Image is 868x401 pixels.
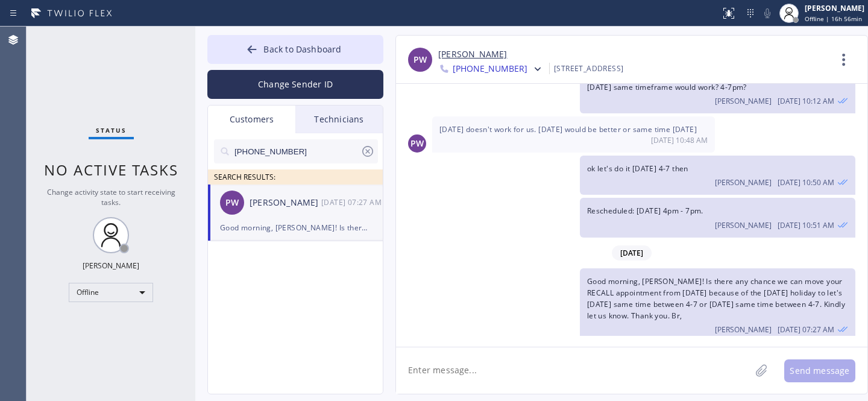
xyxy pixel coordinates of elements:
[220,221,371,235] div: Good morning, [PERSON_NAME]! Is there any chance we can move your RECALL appointment from [DATE] ...
[44,160,178,180] span: No active tasks
[587,276,845,321] span: Good morning, [PERSON_NAME]! Is there any chance we can move your RECALL appointment from [DATE] ...
[805,3,864,13] div: [PERSON_NAME]
[784,359,855,382] button: Send message
[295,106,383,133] div: Technicians
[715,220,772,230] span: [PERSON_NAME]
[96,126,127,134] span: Status
[580,156,855,195] div: 08/25/2025 9:50 AM
[587,82,747,92] span: [DATE] same timeframe would work? 4-7pm?
[587,163,688,174] span: ok let's do it [DATE] 4-7 then
[587,206,703,216] span: Rescheduled: [DATE] 4pm - 7pm.
[83,260,139,271] div: [PERSON_NAME]
[438,48,507,62] a: [PERSON_NAME]
[554,62,623,75] div: [STREET_ADDRESS]
[778,220,834,230] span: [DATE] 10:51 AM
[778,324,834,335] span: [DATE] 07:27 AM
[69,283,153,302] div: Offline
[233,139,360,163] input: Search
[207,35,383,64] button: Back to Dashboard
[207,70,383,99] button: Change Sender ID
[214,172,275,182] span: SEARCH RESULTS:
[715,177,772,188] span: [PERSON_NAME]
[580,198,855,237] div: 08/25/2025 9:51 AM
[432,116,715,153] div: 08/25/2025 9:48 AM
[414,53,427,67] span: PW
[225,196,239,210] span: PW
[612,245,652,260] span: [DATE]
[453,63,527,77] span: [PHONE_NUMBER]
[410,137,424,151] span: PW
[759,5,776,22] button: Mute
[778,96,834,106] span: [DATE] 10:12 AM
[439,124,697,134] span: [DATE] doesn't work for us. [DATE] would be better or same time [DATE]
[778,177,834,188] span: [DATE] 10:50 AM
[580,268,855,343] div: 08/28/2025 9:27 AM
[208,106,295,133] div: Customers
[321,195,384,209] div: 08/28/2025 9:27 AM
[580,74,855,113] div: 08/25/2025 9:12 AM
[47,187,175,207] span: Change activity state to start receiving tasks.
[263,43,341,55] span: Back to Dashboard
[651,135,708,145] span: [DATE] 10:48 AM
[715,96,772,106] span: [PERSON_NAME]
[250,196,321,210] div: [PERSON_NAME]
[805,14,862,23] span: Offline | 16h 56min
[715,324,772,335] span: [PERSON_NAME]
